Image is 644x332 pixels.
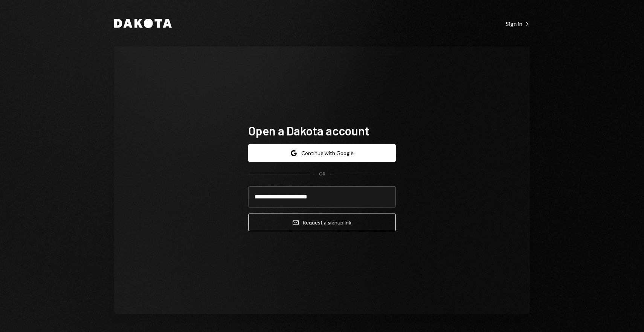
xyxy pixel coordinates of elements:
div: Sign in [506,20,530,28]
h1: Open a Dakota account [248,123,396,138]
a: Sign in [506,19,530,28]
button: Request a signuplink [248,214,396,231]
div: OR [319,171,325,177]
button: Continue with Google [248,144,396,162]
